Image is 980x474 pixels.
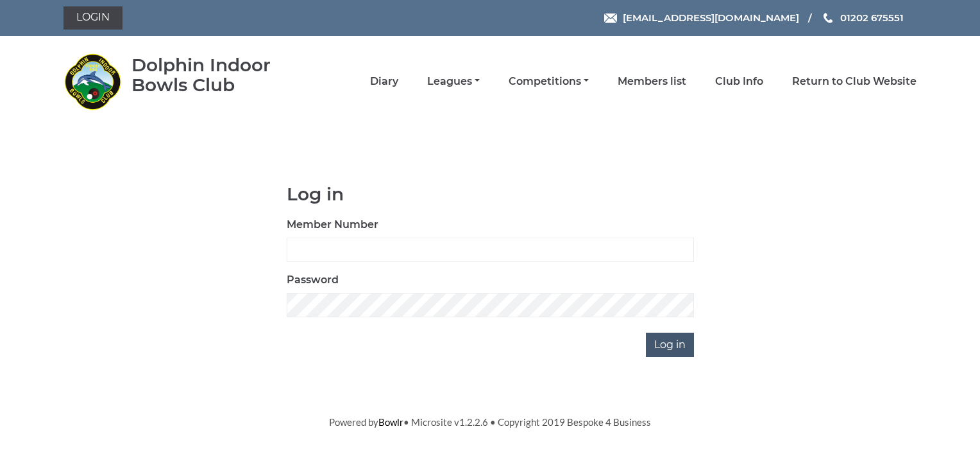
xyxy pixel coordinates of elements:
a: Club Info [715,75,763,89]
span: Powered by • Microsite v1.2.2.6 • Copyright 2019 Bespoke 4 Business [329,416,651,428]
img: Phone us [824,13,832,23]
a: Members list [618,75,686,89]
img: Dolphin Indoor Bowls Club [63,53,121,110]
span: 01202 675551 [840,12,904,24]
a: Phone us 01202 675551 [822,10,904,25]
a: Return to Club Website [792,75,917,89]
label: Member Number [287,217,378,233]
input: Log in [646,333,694,357]
div: Dolphin Indoor Bowls Club [131,55,308,95]
label: Password [287,272,339,288]
a: Bowlr [378,416,403,428]
h1: Log in [287,184,694,204]
span: [EMAIL_ADDRESS][DOMAIN_NAME] [623,12,799,24]
a: Diary [370,75,398,89]
a: Competitions [509,75,589,89]
img: Email [604,13,617,23]
a: Leagues [427,75,480,89]
a: Login [63,6,122,30]
a: Email [EMAIL_ADDRESS][DOMAIN_NAME] [604,10,799,25]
